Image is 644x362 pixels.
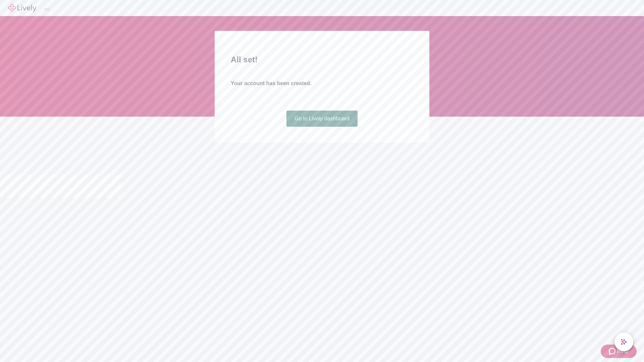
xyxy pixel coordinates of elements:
[614,333,633,351] button: chat
[44,8,50,10] button: Log out
[617,347,629,355] span: Help
[621,339,627,345] svg: Lively AI Assistant
[231,54,413,66] h2: All set!
[609,347,617,355] svg: Zendesk support icon
[601,345,637,358] button: Zendesk support iconHelp
[231,79,413,87] h4: Your account has been created.
[8,4,36,12] img: Lively
[286,111,358,127] a: Go to Lively dashboard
